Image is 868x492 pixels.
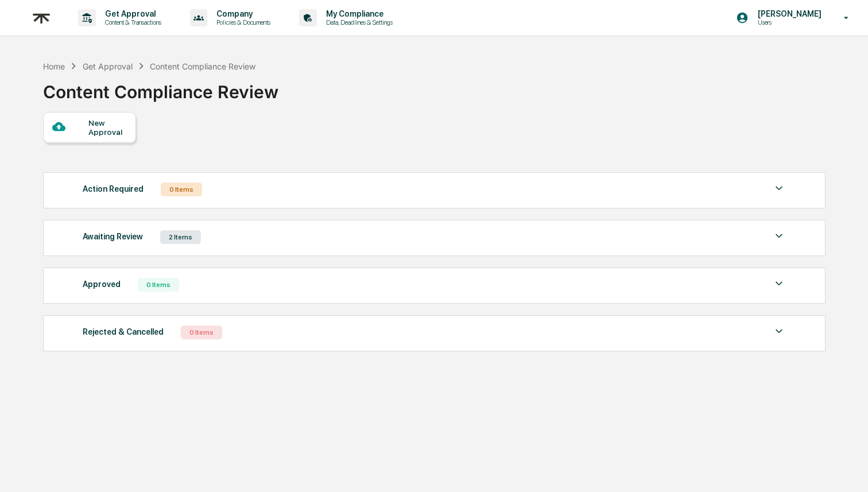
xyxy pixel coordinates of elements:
img: caret [772,181,786,195]
img: caret [772,277,786,290]
div: Approved [83,277,121,292]
div: 0 Items [161,183,202,196]
p: Content & Transactions [96,18,167,26]
p: Get Approval [96,9,167,18]
div: Home [43,61,65,71]
div: Rejected & Cancelled [83,324,164,339]
div: Get Approval [83,61,133,71]
div: 2 Items [160,230,201,244]
div: Content Compliance Review [150,61,255,71]
p: My Compliance [317,9,398,18]
div: Action Required [83,181,144,196]
iframe: Open customer support [831,454,862,485]
div: 0 Items [138,278,179,292]
img: caret [772,324,786,338]
p: Company [207,9,276,18]
div: New Approval [88,118,127,137]
div: Awaiting Review [83,229,143,244]
div: 0 Items [181,326,222,339]
img: logo [28,4,55,32]
p: Data, Deadlines & Settings [317,18,398,26]
img: caret [772,229,786,243]
div: Content Compliance Review [43,72,278,102]
p: [PERSON_NAME] [749,9,827,18]
p: Policies & Documents [207,18,276,26]
p: Users [749,18,827,26]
